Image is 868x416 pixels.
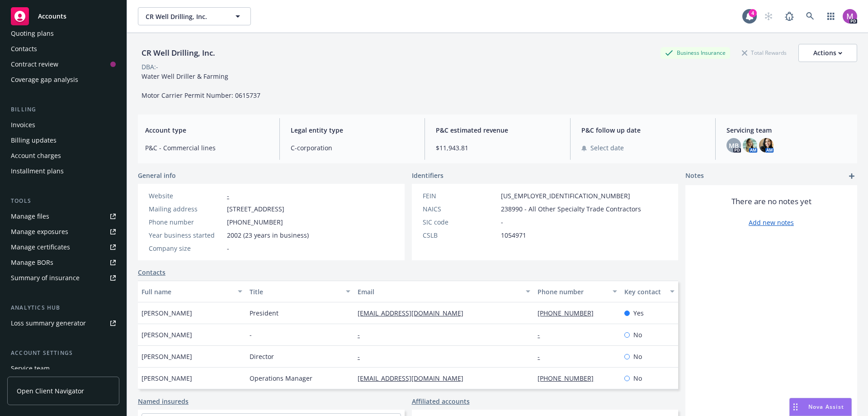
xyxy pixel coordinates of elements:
span: Yes [633,308,644,318]
a: - [538,330,547,339]
a: Quoting plans [7,26,119,41]
span: 238990 - All Other Specialty Trade Contractors [501,204,641,214]
span: No [633,330,642,339]
div: Year business started [149,230,223,240]
div: Manage BORs [11,255,53,270]
div: Service team [11,361,50,376]
span: Servicing team [726,125,850,135]
span: Legal entity type [291,125,414,135]
a: Search [801,7,819,25]
button: Actions [798,44,857,62]
div: Billing [7,105,119,114]
a: Contract review [7,57,119,72]
div: Coverage gap analysis [11,72,78,87]
a: Start snowing [759,7,778,25]
div: 4 [749,9,757,17]
div: Company size [149,244,223,253]
span: [PERSON_NAME] [142,330,192,339]
span: Identifiers [412,171,443,180]
a: Manage BORs [7,255,119,270]
span: $11,943.81 [436,143,559,153]
span: Director [250,352,274,361]
div: Invoices [11,118,35,132]
div: DBA: - [142,62,158,72]
a: - [358,330,367,339]
a: Manage files [7,209,119,224]
span: [US_EMPLOYER_IDENTIFICATION_NUMBER] [501,191,630,201]
a: add [846,171,857,182]
span: General info [138,171,176,180]
div: Billing updates [11,133,57,148]
div: Drag to move [790,398,801,416]
a: Contacts [138,268,165,277]
a: Contacts [7,42,119,56]
span: 2002 (23 years in business) [227,230,309,240]
button: Title [246,281,354,302]
div: CR Well Drilling, Inc. [138,47,219,59]
div: Phone number [149,217,223,227]
button: Key contact [621,281,678,302]
span: Accounts [38,13,66,20]
span: P&C - Commercial lines [145,143,269,153]
span: No [633,373,642,383]
a: [PHONE_NUMBER] [538,309,601,317]
a: Invoices [7,118,119,132]
span: [PERSON_NAME] [142,373,192,383]
a: Installment plans [7,164,119,178]
a: Account charges [7,148,119,163]
div: Mailing address [149,204,223,214]
div: Tools [7,196,119,206]
a: [PHONE_NUMBER] [538,374,601,383]
div: Installment plans [11,164,64,178]
img: photo [759,138,774,153]
span: MB [729,141,739,150]
div: Full name [142,287,232,296]
a: - [538,352,547,361]
span: President [250,308,278,318]
a: Add new notes [749,218,794,227]
button: Email [354,281,534,302]
div: Quoting plans [11,26,54,41]
div: SIC code [423,217,497,227]
a: - [358,352,367,361]
a: Report a Bug [780,7,798,25]
div: NAICS [423,204,497,214]
div: Actions [813,44,842,62]
span: Water Well Driller & Farming Motor Carrier Permit Number: 0615737 [142,72,260,100]
a: Switch app [822,7,840,25]
button: Nova Assist [789,398,852,416]
div: Account settings [7,349,119,358]
a: Manage exposures [7,225,119,239]
span: - [227,244,229,253]
span: P&C estimated revenue [436,125,559,135]
a: [EMAIL_ADDRESS][DOMAIN_NAME] [358,309,471,317]
span: Nova Assist [808,403,844,411]
span: Open Client Navigator [17,386,84,396]
button: Phone number [534,281,620,302]
span: Notes [685,171,704,182]
a: - [227,191,229,200]
span: Operations Manager [250,373,312,383]
button: CR Well Drilling, Inc. [138,7,251,25]
span: CR Well Drilling, Inc. [146,12,224,21]
span: Select date [590,143,624,153]
div: Contract review [11,57,58,72]
span: No [633,352,642,361]
span: [PERSON_NAME] [142,352,192,361]
div: Phone number [538,287,607,296]
div: Business Insurance [660,47,730,58]
span: C-corporation [291,143,414,153]
a: Summary of insurance [7,271,119,285]
div: Contacts [11,42,37,56]
button: Full name [138,281,246,302]
span: [PHONE_NUMBER] [227,217,283,227]
a: Accounts [7,4,119,29]
a: Loss summary generator [7,316,119,330]
div: Manage exposures [11,225,68,239]
span: [STREET_ADDRESS] [227,204,284,214]
a: [EMAIL_ADDRESS][DOMAIN_NAME] [358,374,471,383]
div: Website [149,191,223,201]
div: Loss summary generator [11,316,86,330]
span: - [501,217,503,227]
